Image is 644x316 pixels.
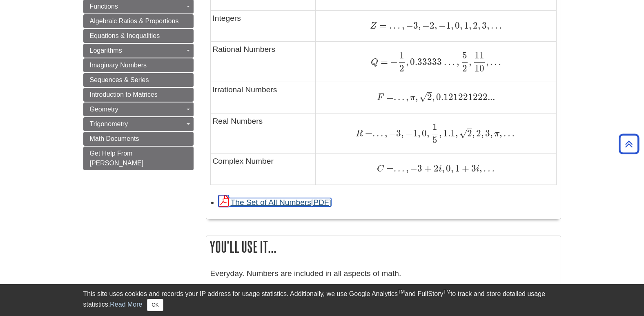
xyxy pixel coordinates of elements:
span: 2 [430,20,435,31]
td: Real Numbers [210,113,316,153]
span: = [384,163,394,174]
a: Imaginary Numbers [83,58,194,72]
span: , [455,128,458,139]
a: Geometry [83,102,194,116]
span: , [486,56,488,67]
span: , [451,20,453,31]
span: π [492,129,499,138]
span: , [415,91,418,102]
span: 1 [462,20,469,31]
span: 2 [462,63,467,74]
span: 10 [475,63,484,74]
span: 11 [475,50,484,61]
span: Algebraic Ratios & Proportions [90,18,179,24]
span: . [372,128,375,139]
span: … [442,56,455,67]
span: , [442,163,444,174]
span: Sequences & Series [90,76,149,83]
button: Close [147,299,163,311]
a: Get Help From [PERSON_NAME] [83,147,194,170]
td: Integers [210,10,316,42]
span: , [455,56,459,67]
a: Read More [110,301,142,308]
span: = [378,56,388,67]
span: √ [419,91,427,102]
span: 1 [399,50,404,61]
a: Link opens in new window [218,198,331,207]
span: – [467,123,472,134]
span: , [490,128,492,139]
span: . [400,163,404,174]
span: − [437,20,446,31]
span: √ [459,128,467,139]
span: 2 [427,91,432,102]
span: … [482,163,495,174]
span: 1 [453,163,460,174]
span: , [478,20,480,31]
span: 3 [396,128,401,139]
td: Irrational Numbers [210,82,316,113]
span: 2 [399,63,404,74]
span: , [460,20,462,31]
a: Back to Top [616,138,642,149]
span: 0 [444,163,451,174]
span: = [384,91,394,102]
a: Equations & Inequalities [83,29,194,43]
span: . [396,163,400,174]
span: , [404,91,408,102]
span: , [451,163,453,174]
span: 3 [413,20,418,31]
span: Introduction to Matrices [90,91,158,98]
span: = [363,128,372,139]
a: Introduction to Matrices [83,88,194,102]
span: − [421,20,430,31]
span: 2 [432,163,439,174]
span: F [377,93,384,102]
span: – [427,87,432,98]
span: , [479,163,482,174]
span: , [472,128,475,139]
span: … [502,128,515,139]
span: , [401,128,403,139]
div: This site uses cookies and records your IP address for usage statistics. Additionally, we use Goo... [83,289,561,311]
span: = [377,20,387,31]
span: . [379,128,383,139]
sup: TM [398,289,405,295]
span: C [377,165,384,174]
span: 3 [417,163,422,174]
span: 3 [484,128,490,139]
span: , [432,91,435,102]
span: , [435,20,437,31]
span: , [481,128,484,139]
sup: TM [443,289,450,295]
span: 1 [413,128,418,139]
span: − [388,56,398,67]
span: 0 [420,128,427,139]
span: 3 [480,20,487,31]
span: . [396,91,400,102]
span: , [469,56,471,67]
span: i [476,165,479,174]
span: i [439,165,442,174]
a: Trigonometry [83,117,194,131]
span: , [406,56,408,67]
span: + [422,163,432,174]
span: , [499,128,502,139]
span: Equations & Inequalities [90,32,160,39]
span: , [418,20,421,31]
span: , [404,163,408,174]
span: , [383,128,387,139]
span: , [469,20,471,31]
span: 2 [471,20,478,31]
span: , [418,128,420,139]
span: . [394,91,396,102]
span: , [427,128,429,139]
span: 1 [432,121,437,132]
span: 0.33333 [408,56,442,67]
span: Trigonometry [90,120,128,127]
span: 2 [467,128,472,139]
span: 3 [469,163,476,174]
span: − [408,163,417,174]
a: Logarithms [83,44,194,58]
span: Math Documents [90,135,139,142]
